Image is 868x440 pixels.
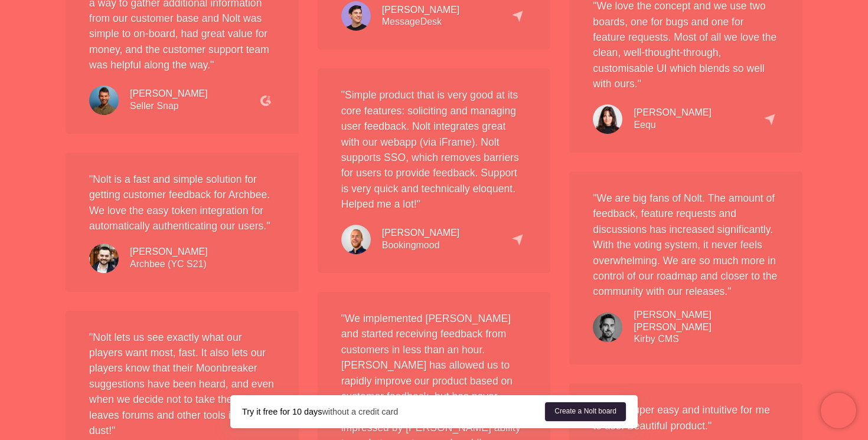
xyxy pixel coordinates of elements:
[66,153,299,292] div: " Nolt is a fast and simple solution for getting customer feedback for Archbee. We love the easy ...
[593,104,622,134] img: testimonial-avida.9237efe1a7.jpg
[242,407,322,416] strong: Try it free for 10 days
[634,107,712,132] div: Eequ
[511,234,524,246] img: capterra.78f6e3bf33.png
[511,10,524,22] img: capterra.78f6e3bf33.png
[341,225,371,254] img: testimonial-wouter.8104910475.jpg
[821,393,856,428] iframe: Chatra live chat
[259,94,272,107] img: g2.cb6f757962.png
[341,1,371,31] img: testimonial-josh.827cc021f2.jpg
[593,313,622,342] img: testimonial-bastian.e7fe6e24a1.jpg
[242,406,545,418] div: without a credit card
[382,4,460,17] div: [PERSON_NAME]
[545,402,626,421] a: Create a Nolt board
[763,113,776,126] img: capterra.78f6e3bf33.png
[382,227,460,252] div: Bookingmood
[634,309,779,334] div: [PERSON_NAME] [PERSON_NAME]
[341,87,527,212] p: "Simple product that is very good at its core features: soliciting and managing user feedback. No...
[89,244,119,273] img: testimonial-dragos.5ba1ec0a09.jpg
[382,4,460,29] div: MessageDesk
[130,246,208,258] div: [PERSON_NAME]
[634,309,779,346] div: Kirby CMS
[130,88,208,113] div: Seller Snap
[89,86,119,115] img: testimonial-adrian.deb30e08c6.jpg
[130,88,208,100] div: [PERSON_NAME]
[634,107,712,119] div: [PERSON_NAME]
[130,246,208,271] div: Archbee (YC S21)
[569,172,802,365] div: " We are big fans of Nolt. The amount of feedback, feature requests and discussions has increased...
[382,227,460,239] div: [PERSON_NAME]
